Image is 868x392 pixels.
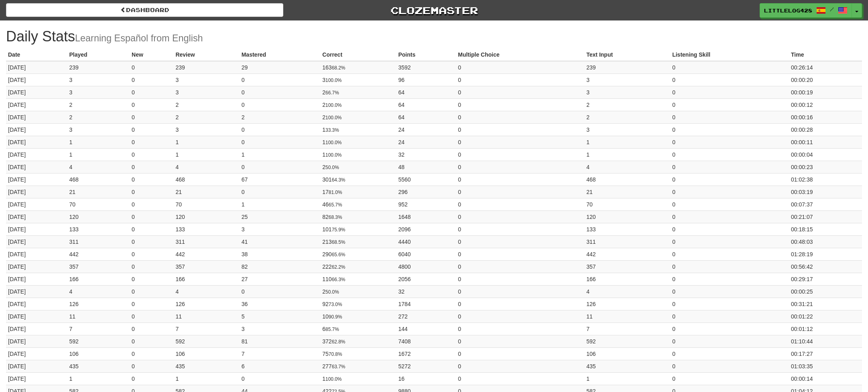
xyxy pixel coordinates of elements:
td: 442 [67,248,130,260]
td: 3 [67,73,130,86]
th: Review [173,49,239,61]
td: [DATE] [6,310,67,323]
td: 0 [670,260,789,273]
td: 290 [320,248,396,260]
td: 0 [456,273,584,285]
td: 00:29:17 [789,273,862,285]
td: 133 [584,223,670,235]
small: 100.0% [325,102,342,108]
td: 0 [130,198,173,210]
th: New [130,49,173,61]
td: 00:48:03 [789,235,862,248]
td: [DATE] [6,235,67,248]
td: 4440 [396,235,456,248]
td: 0 [130,223,173,235]
td: 3 [584,73,670,86]
td: 6040 [396,248,456,260]
td: 0 [240,73,321,86]
td: 311 [173,235,239,248]
td: [DATE] [6,136,67,148]
td: 0 [130,173,173,186]
td: 0 [456,98,584,111]
td: 00:00:19 [789,86,862,98]
td: 3 [173,73,239,86]
td: 239 [584,61,670,74]
small: Learning Español from English [75,33,203,43]
td: 01:28:19 [789,248,862,260]
td: 106 [173,347,239,360]
td: 442 [584,248,670,260]
td: 3 [67,86,130,98]
small: 68.2% [332,65,346,71]
td: [DATE] [6,285,67,298]
h1: Daily Stats [6,29,862,45]
td: 0 [670,198,789,210]
td: 36 [240,298,321,310]
td: 0 [670,335,789,347]
td: 0 [130,186,173,198]
td: 0 [456,186,584,198]
td: 0 [130,86,173,98]
td: 0 [130,235,173,248]
td: [DATE] [6,61,67,74]
td: 3 [240,323,321,335]
small: 68.5% [332,239,346,245]
td: 4 [584,161,670,173]
td: 21 [67,186,130,198]
td: 1 [173,148,239,161]
td: 1 [320,123,396,136]
td: 82 [320,210,396,223]
small: 75.9% [332,227,346,233]
td: 1 [584,136,670,148]
small: 66.3% [332,277,346,282]
td: 64 [396,98,456,111]
td: 25 [240,210,321,223]
td: 2 [240,111,321,123]
td: 0 [670,111,789,123]
td: 0 [670,310,789,323]
small: 100.0% [325,140,342,145]
td: 0 [240,161,321,173]
td: 1 [320,148,396,161]
td: 6 [320,323,396,335]
td: 0 [670,173,789,186]
td: 0 [456,86,584,98]
td: 2 [584,98,670,111]
td: 468 [584,173,670,186]
td: 0 [670,235,789,248]
td: 0 [240,123,321,136]
td: 7 [584,323,670,335]
td: [DATE] [6,98,67,111]
td: 0 [670,223,789,235]
td: 96 [396,73,456,86]
td: 0 [670,73,789,86]
td: [DATE] [6,111,67,123]
td: 0 [670,123,789,136]
td: 126 [67,298,130,310]
td: 0 [670,248,789,260]
td: 3 [173,123,239,136]
td: 0 [130,210,173,223]
td: 468 [67,173,130,186]
td: 00:18:15 [789,223,862,235]
td: 468 [173,173,239,186]
td: 120 [67,210,130,223]
td: 32 [396,285,456,298]
td: 0 [670,61,789,74]
td: 120 [173,210,239,223]
td: 357 [584,260,670,273]
td: 272 [396,310,456,323]
td: 38 [240,248,321,260]
span: / [830,6,834,12]
td: 311 [67,235,130,248]
td: 0 [130,347,173,360]
td: 592 [584,335,670,347]
td: 0 [456,173,584,186]
td: 110 [320,273,396,285]
td: 0 [456,198,584,210]
td: 222 [320,260,396,273]
td: [DATE] [6,210,67,223]
small: 66.7% [325,90,339,96]
td: 311 [584,235,670,248]
td: 11 [584,310,670,323]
